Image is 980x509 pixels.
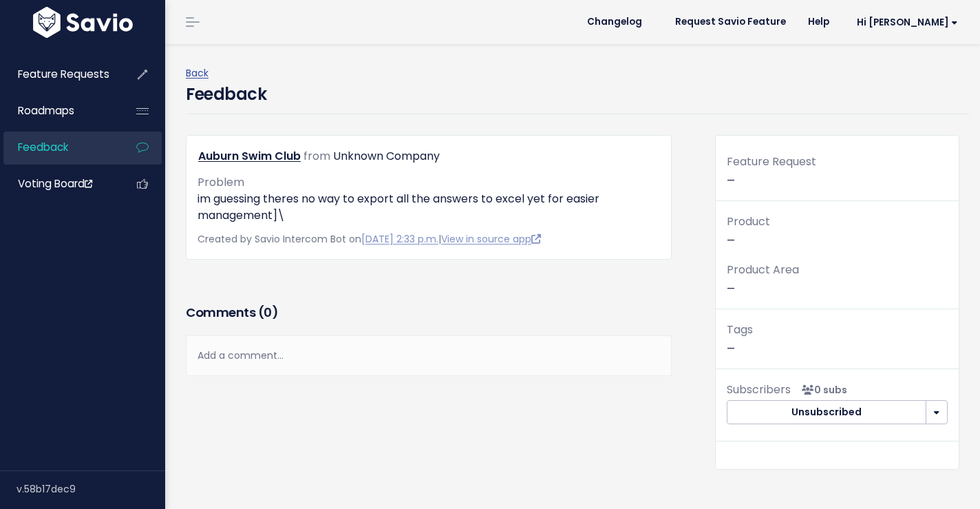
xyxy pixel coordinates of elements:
[727,400,926,425] button: Unsubscribed
[796,383,847,397] span: <p><strong>Subscribers</strong><br><br> No subscribers yet<br> </p>
[18,140,68,154] span: Feedback
[198,191,660,224] p: im guessing theres no way to export all the answers to excel yet for easier management]\
[797,12,840,32] a: Help
[186,66,209,80] a: Back
[198,174,244,190] span: Problem
[727,262,799,278] span: Product Area
[3,95,114,127] a: Roadmaps
[727,214,770,229] span: Product
[3,168,114,200] a: Voting Board
[441,232,541,246] a: View in source app
[361,232,438,246] a: [DATE] 2:33 p.m.
[716,152,959,201] div: —
[3,132,114,163] a: Feedback
[333,147,440,167] div: Unknown Company
[18,103,74,118] span: Roadmaps
[857,17,958,28] span: Hi [PERSON_NAME]
[30,7,136,38] img: logo-white.9d6f32f41409.svg
[727,212,948,249] p: —
[17,471,165,507] div: v.58b17dec9
[727,320,948,357] p: —
[18,176,92,191] span: Voting Board
[840,12,969,33] a: Hi [PERSON_NAME]
[198,232,541,246] span: Created by Savio Intercom Bot on |
[727,322,753,337] span: Tags
[186,303,672,322] h3: Comments ( )
[186,335,672,376] div: Add a comment...
[186,82,266,107] h4: Feedback
[264,304,272,321] span: 0
[587,17,642,27] span: Changelog
[727,382,791,397] span: Subscribers
[18,67,109,81] span: Feature Requests
[3,59,114,90] a: Feature Requests
[198,148,301,164] a: Auburn Swim Club
[303,148,330,164] span: from
[664,12,797,32] a: Request Savio Feature
[727,260,948,298] p: —
[727,154,816,169] span: Feature Request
